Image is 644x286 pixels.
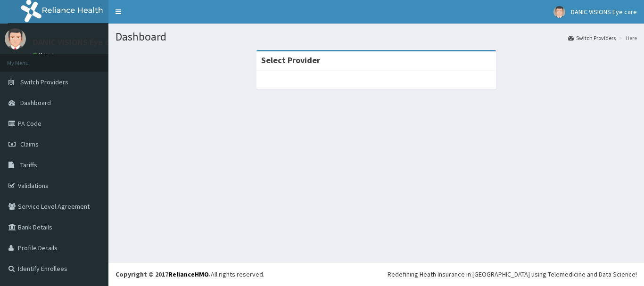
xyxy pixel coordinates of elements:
span: Switch Providers [20,78,68,86]
a: RelianceHMO [168,270,209,278]
footer: All rights reserved. [108,262,644,286]
span: Claims [20,140,39,148]
div: Redefining Heath Insurance in [GEOGRAPHIC_DATA] using Telemedicine and Data Science! [388,270,637,279]
strong: Copyright © 2017 . [116,270,211,278]
span: DANIC VISIONS Eye care [571,8,637,16]
strong: Select Provider [261,55,320,65]
a: Switch Providers [568,34,616,42]
li: Here [617,34,637,42]
img: User Image [5,28,26,49]
span: Tariffs [20,161,37,169]
a: Online [33,51,56,58]
span: Dashboard [20,98,51,107]
img: User Image [553,6,565,18]
p: DANIC VISIONS Eye care [33,38,121,47]
h1: Dashboard [116,31,637,43]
